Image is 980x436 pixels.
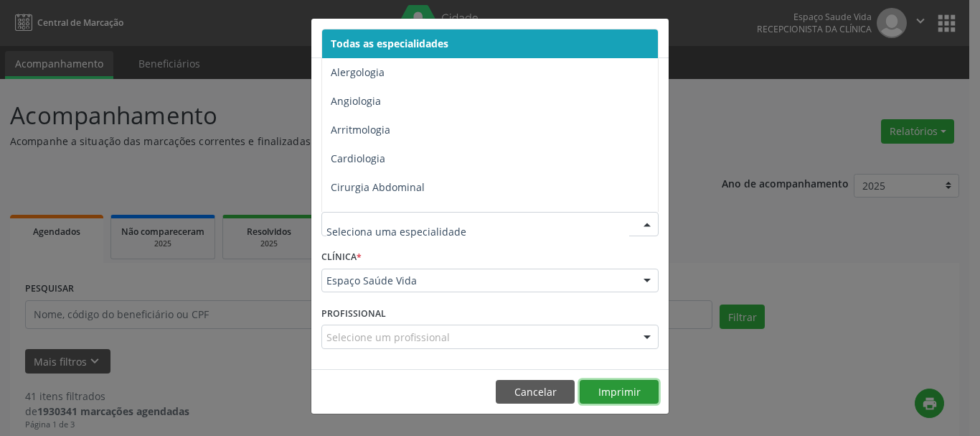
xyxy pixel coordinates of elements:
[331,123,390,136] span: Arritmologia
[331,94,381,108] span: Angiologia
[326,274,629,288] span: Espaço Saúde Vida
[331,152,385,165] span: Cardiologia
[496,380,575,404] button: Cancelar
[326,330,450,345] span: Selecione um profissional
[326,217,629,246] input: Seleciona uma especialidade
[331,209,419,223] span: Cirurgia Bariatrica
[331,37,448,50] span: Todas as especialidades
[640,19,669,54] button: Close
[321,302,386,325] label: PROFISSIONAL
[321,246,362,269] label: CLÍNICA
[331,180,425,194] span: Cirurgia Abdominal
[321,29,486,47] h5: Relatório de agendamentos
[331,65,385,79] span: Alergologia
[580,380,659,404] button: Imprimir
